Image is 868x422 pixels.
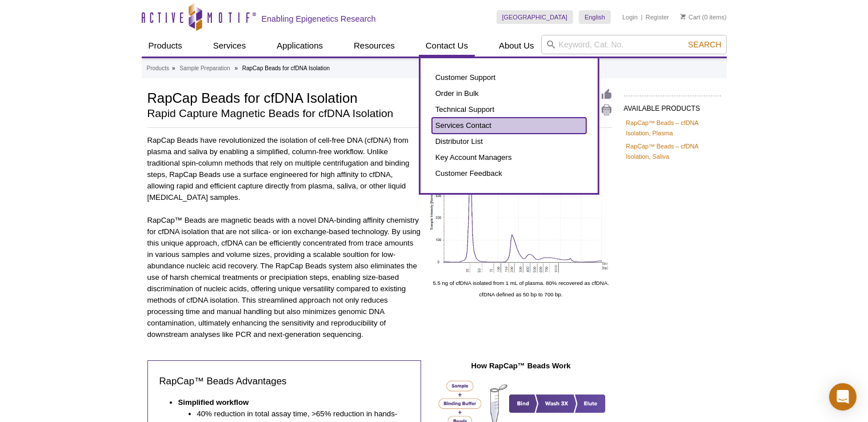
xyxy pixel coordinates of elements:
[159,375,409,388] h3: RapCap™ Beads Advantages
[681,13,701,21] a: Cart
[432,150,586,166] a: Key Account Managers
[432,102,586,118] a: Technical Support
[172,65,175,71] li: »
[147,63,169,74] a: Products
[179,63,230,74] a: Sample Preparation
[147,215,421,340] p: RapCap™ Beads are magnetic beads with a novel DNA-binding affinity chemistry for cfDNA isolation ...
[419,35,475,57] a: Contact Us
[142,35,189,57] a: Products
[646,13,669,21] a: Register
[432,166,586,182] a: Customer Feedback
[688,40,721,49] span: Search
[147,108,558,119] h2: Rapid Capture Magnetic Beads for cfDNA Isolation
[262,14,376,24] h2: Enabling Epigenetics Research
[234,65,238,71] li: »
[471,361,571,370] strong: How RapCap™ Beads Work
[579,10,611,24] a: English
[206,35,253,57] a: Services
[242,65,330,71] li: RapCap Beads for cfDNA Isolation
[270,35,330,57] a: Applications
[492,35,541,57] a: About Us
[430,278,613,300] p: 5.5 ng of cfDNA isolated from 1 mL of plasma. 80% recovered as cfDNA. cfDNA defined as 50 bp to 7...
[829,383,857,411] div: Open Intercom Messenger
[147,135,421,203] p: RapCap Beads have revolutionized the isolation of cell‐free DNA (cfDNA) from plasma and saliva by...
[681,14,686,19] img: Your Cart
[541,35,727,54] input: Keyword, Cat. No.
[624,95,721,116] h2: AVAILABLE PRODUCTS
[626,118,719,138] a: RapCap™ Beads – cfDNA Isolation, Plasma
[432,86,586,102] a: Order in Bulk
[626,141,719,162] a: RapCap™ Beads – cfDNA Isolation, Saliva
[432,118,586,134] a: Services Contact
[178,398,249,407] strong: Simplified workflow
[681,10,727,24] li: (0 items)
[622,13,638,21] a: Login
[641,10,643,24] li: |
[430,146,613,274] img: RapCap Data
[432,134,586,150] a: Distributor List
[347,35,402,57] a: Resources
[432,70,586,86] a: Customer Support
[497,10,574,24] a: [GEOGRAPHIC_DATA]
[685,39,725,50] button: Search
[147,89,558,106] h1: RapCap Beads for cfDNA Isolation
